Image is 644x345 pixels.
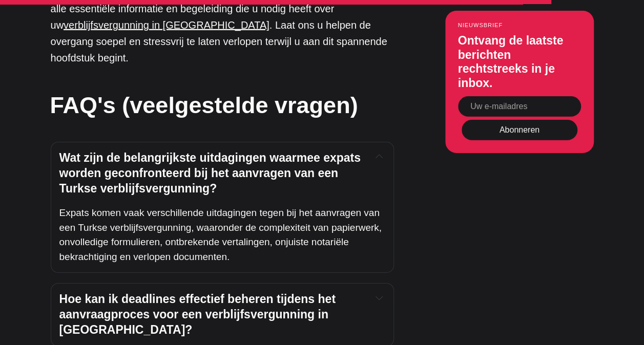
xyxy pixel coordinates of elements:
[50,89,393,121] h2: FAQ's (veelgestelde vragen)
[373,150,385,163] button: Uitvouwen om inhoud te lezen
[458,96,581,117] input: Uw e-mailadres
[458,21,581,28] small: Nieuwsbrief
[59,292,339,336] span: Hoe kan ik deadlines effectief beheren tijdens het aanvraagproces voor een verblijfsvergunning in...
[59,151,364,195] span: Wat zijn de belangrijkste uitdagingen waarmee expats worden geconfronteerd bij het aanvragen van ...
[373,292,385,304] button: Uitvouwen om inhoud te lezen
[64,19,269,31] a: verblijfsvergunning in [GEOGRAPHIC_DATA]
[59,207,385,262] span: Expats komen vaak verschillende uitdagingen tegen bij het aanvragen van een Turkse verblijfsvergu...
[462,119,577,140] button: Abonneren
[458,33,581,90] h3: Ontvang de laatste berichten rechtstreeks in je inbox.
